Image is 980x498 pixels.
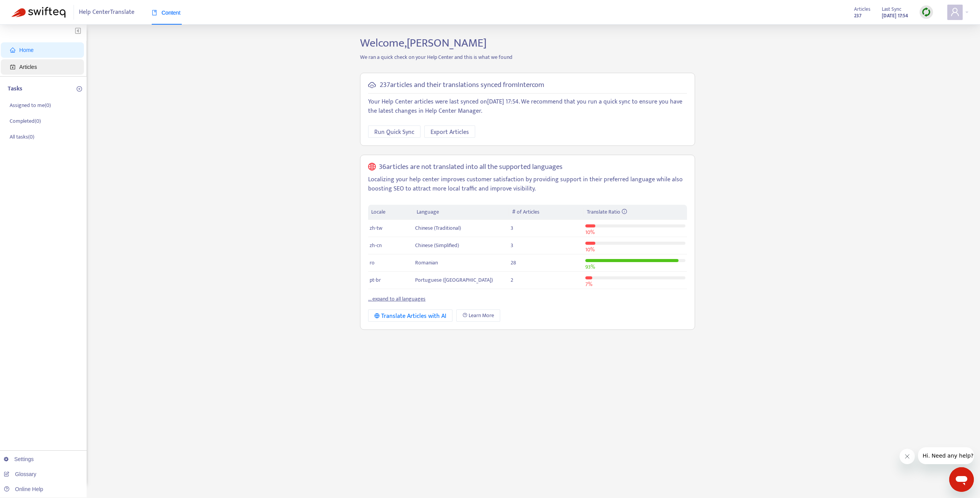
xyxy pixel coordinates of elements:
[882,5,901,13] span: Last Sync
[10,64,15,70] span: account-book
[854,5,870,13] span: Articles
[379,163,563,172] h5: 36 articles are not translated into all the supported languages
[360,33,487,53] span: Welcome, [PERSON_NAME]
[370,224,382,232] span: zh-tw
[380,81,544,90] h5: 237 articles and their translations synced from Intercom
[12,7,65,18] img: Swifteq
[424,125,475,138] button: Export Articles
[8,84,22,94] p: Tasks
[585,280,592,289] span: 7 %
[152,10,181,16] span: Content
[368,309,452,322] button: Translate Articles with AI
[585,245,595,254] span: 10 %
[370,241,382,250] span: zh-cn
[10,133,34,141] p: All tasks ( 0 )
[511,276,513,284] span: 2
[368,125,420,138] button: Run Quick Sync
[77,86,82,92] span: plus-circle
[10,117,41,125] p: Completed ( 0 )
[4,471,36,477] a: Glossary
[414,205,509,220] th: Language
[354,53,701,61] p: We ran a quick check on your Help Center and this is what we found
[854,12,861,20] strong: 237
[431,127,469,137] span: Export Articles
[918,447,974,464] iframe: Message from company
[585,228,595,237] span: 10 %
[511,258,516,267] span: 28
[4,456,34,462] a: Settings
[10,101,51,109] p: Assigned to me ( 0 )
[511,224,513,232] span: 3
[415,258,438,267] span: Romanian
[587,208,684,216] div: Translate Ratio
[4,486,43,492] a: Online Help
[370,258,375,267] span: ro
[509,205,583,220] th: # of Articles
[368,81,376,89] span: cloud-sync
[19,47,34,53] span: Home
[370,276,381,284] span: pt-br
[415,224,461,232] span: Chinese (Traditional)
[415,241,459,250] span: Chinese (Simplified)
[368,205,414,220] th: Locale
[368,97,687,116] p: Your Help Center articles were last synced on [DATE] 17:54 . We recommend that you run a quick sy...
[949,467,974,492] iframe: Button to launch messaging window
[368,294,426,303] a: ... expand to all languages
[19,64,37,70] span: Articles
[585,262,595,271] span: 93 %
[368,163,376,172] span: global
[469,311,494,320] span: Learn More
[456,309,500,322] a: Learn More
[511,241,513,250] span: 3
[900,449,915,464] iframe: Close message
[10,47,15,53] span: home
[374,127,414,137] span: Run Quick Sync
[79,5,134,20] span: Help Center Translate
[882,12,908,20] strong: [DATE] 17:54
[152,10,157,15] span: book
[415,276,493,284] span: Portuguese ([GEOGRAPHIC_DATA])
[368,175,687,194] p: Localizing your help center improves customer satisfaction by providing support in their preferre...
[950,7,960,17] span: user
[374,311,446,321] div: Translate Articles with AI
[921,7,931,17] img: sync.dc5367851b00ba804db3.png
